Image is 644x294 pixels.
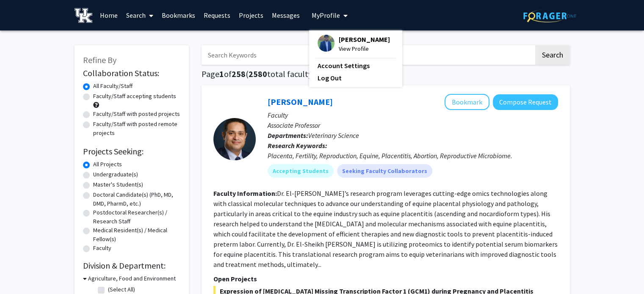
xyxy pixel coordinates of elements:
[445,94,489,110] button: Add Hossam El-Sheikh Ali to Bookmarks
[232,69,246,79] span: 258
[268,120,558,130] p: Associate Professor
[213,189,558,269] fg-read-more: Dr. El-[PERSON_NAME]’s research program leverages cutting-edge omics technologies along with clas...
[268,131,308,140] b: Departments:
[219,69,224,79] span: 1
[83,55,116,65] span: Refine By
[93,82,133,91] label: All Faculty/Staff
[93,170,138,179] label: Undergraduate(s)
[199,0,235,30] a: Requests
[318,35,390,53] div: Profile Picture[PERSON_NAME]View Profile
[213,274,558,284] p: Open Projects
[93,180,143,189] label: Master's Student(s)
[93,244,111,253] label: Faculty
[93,226,180,244] label: Medical Resident(s) / Medical Fellow(s)
[122,0,158,30] a: Search
[96,0,122,30] a: Home
[213,189,277,198] b: Faculty Information:
[6,256,36,288] iframe: Chat
[337,164,432,178] mat-chip: Seeking Faculty Collaborators
[268,96,333,107] a: [PERSON_NAME]
[83,68,180,78] h2: Collaboration Status:
[339,35,390,44] span: [PERSON_NAME]
[93,110,180,118] label: Faculty/Staff with posted projects
[268,0,304,30] a: Messages
[318,73,394,83] a: Log Out
[523,9,576,22] img: ForagerOne Logo
[202,45,534,65] input: Search Keywords
[202,69,570,79] h1: Page of ( total faculty/staff results)
[158,0,199,30] a: Bookmarks
[268,141,327,150] b: Research Keywords:
[75,8,93,23] img: University of Kentucky Logo
[312,11,340,19] span: My Profile
[268,164,334,178] mat-chip: Accepting Students
[93,120,180,137] label: Faculty/Staff with posted remote projects
[83,146,180,157] h2: Projects Seeking:
[308,131,359,140] span: Veterinary Science
[535,45,570,65] button: Search
[318,35,334,52] img: Profile Picture
[93,92,176,101] label: Faculty/Staff accepting students
[268,151,558,161] div: Placenta, Fertility, Reproduction, Equine, Placentitis, Abortion, Reproductive Microbiome.
[249,69,267,79] span: 2580
[108,285,135,294] label: (Select All)
[318,60,394,71] a: Account Settings
[268,110,558,120] p: Faculty
[93,208,180,226] label: Postdoctoral Researcher(s) / Research Staff
[83,261,180,271] h2: Division & Department:
[88,274,176,283] h3: Agriculture, Food and Environment
[235,0,268,30] a: Projects
[93,160,122,169] label: All Projects
[339,44,390,53] span: View Profile
[93,190,180,208] label: Doctoral Candidate(s) (PhD, MD, DMD, PharmD, etc.)
[493,94,558,110] button: Compose Request to Hossam El-Sheikh Ali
